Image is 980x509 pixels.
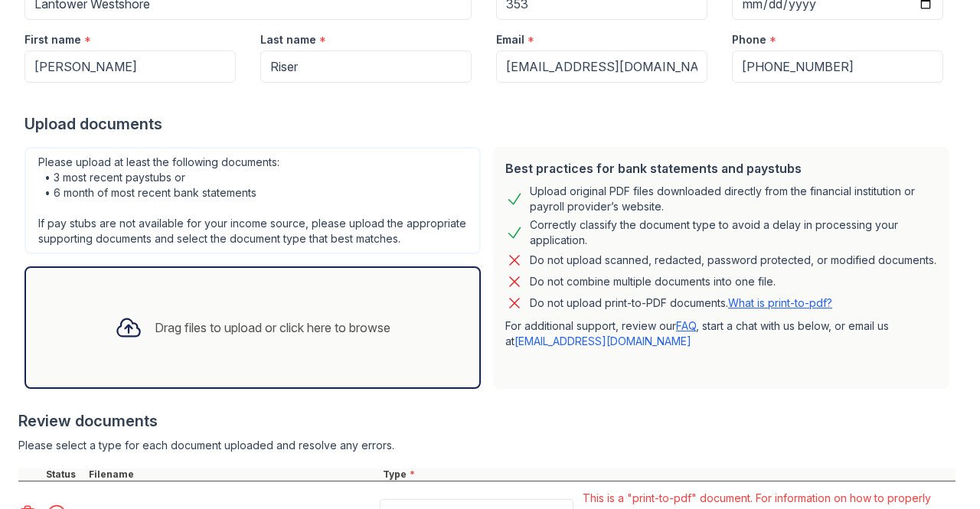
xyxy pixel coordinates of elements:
[530,272,776,291] div: Do not combine multiple documents into one file.
[24,147,481,254] div: Please upload at least the following documents: • 3 most recent paystubs or • 6 month of most rec...
[24,32,81,47] label: First name
[380,468,955,481] div: Type
[260,32,316,47] label: Last name
[24,113,955,135] div: Upload documents
[728,296,832,309] a: What is print-to-pdf?
[676,319,696,332] a: FAQ
[18,438,955,453] div: Please select a type for each document uploaded and resolve any errors.
[18,410,955,432] div: Review documents
[155,318,390,337] div: Drag files to upload or click here to browse
[86,468,380,481] div: Filename
[496,32,524,47] label: Email
[530,251,936,269] div: Do not upload scanned, redacted, password protected, or modified documents.
[732,32,766,47] label: Phone
[505,159,937,178] div: Best practices for bank statements and paystubs
[43,468,86,481] div: Status
[530,184,937,214] div: Upload original PDF files downloaded directly from the financial institution or payroll provider’...
[514,334,691,347] a: [EMAIL_ADDRESS][DOMAIN_NAME]
[505,318,937,349] p: For additional support, review our , start a chat with us below, or email us at
[530,217,937,248] div: Correctly classify the document type to avoid a delay in processing your application.
[530,295,832,311] p: Do not upload print-to-PDF documents.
